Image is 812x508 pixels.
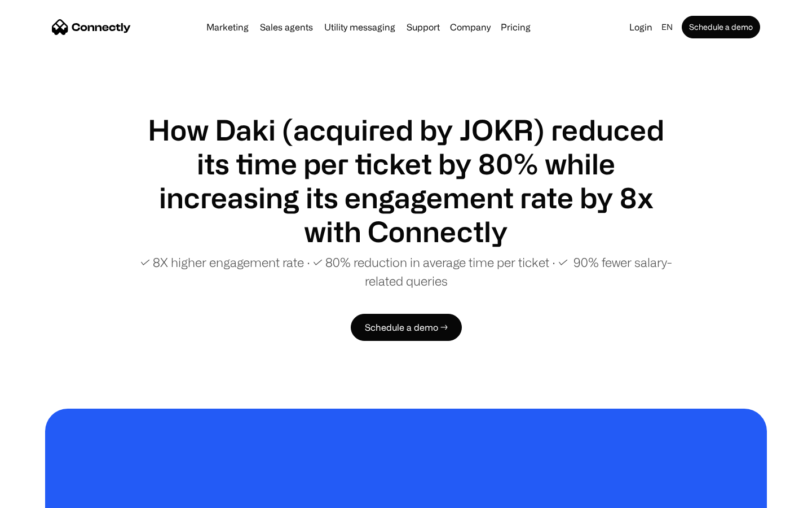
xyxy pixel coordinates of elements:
[255,23,317,32] a: Sales agents
[682,16,760,38] a: Schedule a demo
[402,23,444,32] a: Support
[135,113,677,248] h1: How Daki (acquired by JOKR) reduced its time per ticket by 80% while increasing its engagement ra...
[351,314,462,341] a: Schedule a demo →
[625,19,657,35] a: Login
[320,23,400,32] a: Utility messaging
[496,23,535,32] a: Pricing
[135,253,677,290] p: ✓ 8X higher engagement rate ∙ ✓ 80% reduction in average time per ticket ∙ ✓ 90% fewer salary-rel...
[11,487,68,504] aside: Language selected: English
[23,488,68,504] ul: Language list
[450,19,491,35] div: Company
[202,23,253,32] a: Marketing
[661,19,673,35] div: en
